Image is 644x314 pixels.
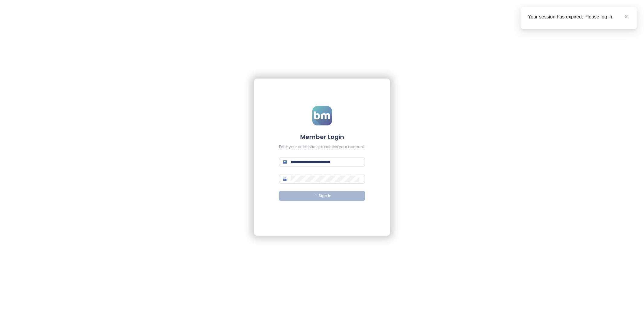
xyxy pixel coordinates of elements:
[283,177,287,181] span: lock
[528,13,629,21] div: Your session has expired. Please log in.
[313,194,316,197] span: loading
[319,193,331,199] span: Sign In
[283,160,287,164] span: mail
[279,144,365,150] div: Enter your credentials to access your account.
[279,191,365,201] button: Sign In
[624,15,628,19] span: close
[279,133,365,141] h4: Member Login
[312,106,332,125] img: logo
